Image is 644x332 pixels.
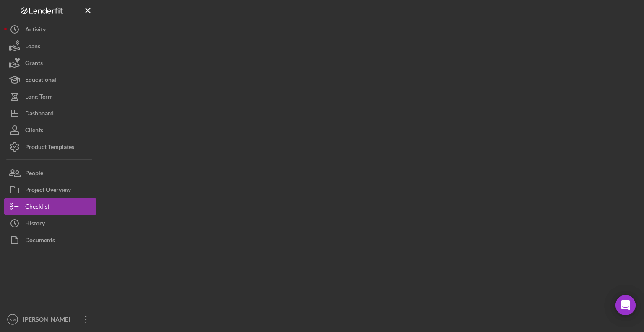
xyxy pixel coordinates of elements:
[4,21,96,38] button: Activity
[4,215,96,232] button: History
[4,311,96,328] button: KM[PERSON_NAME]
[25,165,43,183] div: People
[25,38,40,57] div: Loans
[4,181,96,198] button: Project Overview
[25,105,54,124] div: Dashboard
[4,122,96,139] button: Clients
[25,55,43,73] div: Grants
[4,38,96,55] button: Loans
[4,88,96,105] button: Long-Term
[25,181,71,200] div: Project Overview
[25,122,43,141] div: Clients
[4,55,96,71] button: Grants
[10,317,16,322] text: KM
[4,232,96,248] button: Documents
[25,198,49,217] div: Checklist
[4,165,96,181] button: People
[25,88,53,107] div: Long-Term
[4,198,96,215] button: Checklist
[25,215,45,234] div: History
[4,71,96,88] button: Educational
[4,139,96,155] button: Product Templates
[4,105,96,122] button: Dashboard
[25,232,55,251] div: Documents
[25,71,56,90] div: Educational
[21,311,75,330] div: [PERSON_NAME]
[25,21,46,40] div: Activity
[25,139,74,157] div: Product Templates
[615,295,636,315] div: Open Intercom Messenger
